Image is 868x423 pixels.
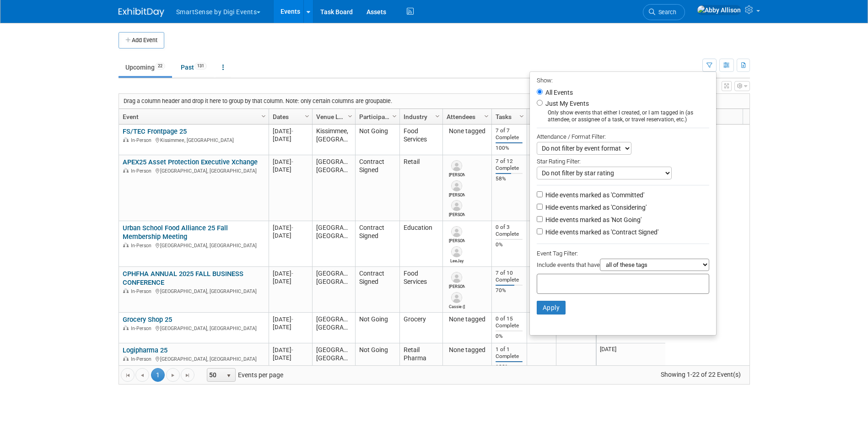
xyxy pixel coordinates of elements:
td: Kissimmee, [GEOGRAPHIC_DATA] [312,125,355,155]
a: Column Settings [517,109,527,123]
div: Only show events that either I created, or I am tagged in (as attendee, or assignee of a task, or... [537,109,709,123]
label: Just My Events [544,99,589,108]
div: [DATE] [273,232,308,239]
a: CPHFHA ANNUAL 2025 FALL BUSINESS CONFERENCE [123,270,243,287]
td: Contract Signed [355,221,399,267]
a: FS/TEC Frontpage 25 [123,127,187,136]
div: [GEOGRAPHIC_DATA], [GEOGRAPHIC_DATA] [123,167,264,174]
td: Food Services [399,267,442,313]
span: In-Person [131,325,154,331]
td: Education [399,221,442,267]
td: Retail [399,155,442,221]
span: In-Person [131,356,154,362]
img: In-Person Event [123,325,129,330]
td: [DATE] [597,343,665,374]
div: None tagged [447,315,487,324]
span: In-Person [131,288,154,294]
img: LeeJay Moreno [451,246,462,257]
a: Dates [273,109,306,125]
div: 70% [496,287,523,294]
div: [GEOGRAPHIC_DATA], [GEOGRAPHIC_DATA] [123,241,264,249]
span: Go to the first page [124,372,131,379]
div: [DATE] [273,158,308,166]
a: Go to the first page [121,368,135,382]
a: Participation [359,109,394,125]
div: None tagged [447,127,487,136]
img: In-Person Event [123,356,129,361]
button: Add Event [119,32,164,49]
a: APEX25 Asset Protection Executive Xchange [123,158,258,166]
span: 50 [207,369,223,381]
span: Search [655,9,676,16]
div: [DATE] [273,277,308,285]
img: Alex Yang [451,180,462,191]
a: Upcoming22 [119,59,172,76]
td: Table Top [527,221,556,267]
div: [DATE] [273,315,308,323]
label: Hide events marked as 'Not Going' [544,215,642,224]
div: Event Tag Filter: [537,248,709,259]
span: Go to the last page [184,372,191,379]
div: [GEOGRAPHIC_DATA], [GEOGRAPHIC_DATA] [123,324,264,332]
div: [DATE] [273,224,308,232]
a: Column Settings [481,109,491,123]
a: Column Settings [345,109,355,123]
span: Column Settings [518,113,525,120]
a: Column Settings [259,109,269,123]
span: Column Settings [483,113,490,120]
td: [GEOGRAPHIC_DATA], [GEOGRAPHIC_DATA] [312,313,355,343]
div: 0 of 3 Complete [496,224,523,238]
a: Grocery Shop 25 [123,315,172,324]
div: Kissimmee, [GEOGRAPHIC_DATA] [123,136,264,144]
span: - [291,347,293,353]
div: 100% [496,363,523,370]
a: Tasks [496,109,521,125]
img: In-Person Event [123,288,129,293]
a: Column Settings [389,109,399,123]
span: - [291,128,293,135]
div: Include events that have [537,259,709,274]
td: [GEOGRAPHIC_DATA], [GEOGRAPHIC_DATA] [312,267,355,313]
td: Not Going [355,343,399,374]
div: Jim Lewis [449,283,465,290]
label: All Events [544,89,573,96]
span: select [225,372,232,380]
div: Fran Tasker [449,171,465,178]
a: Go to the previous page [135,368,149,382]
img: In-Person Event [123,168,129,173]
div: [DATE] [273,346,308,354]
label: Hide events marked as 'Committed' [544,190,644,200]
span: 1 [151,368,165,382]
span: Go to the next page [169,372,177,379]
a: Go to the last page [181,368,194,382]
div: [DATE] [273,127,308,135]
div: Drag a column header and drop it here to group by that column. Note: only certain columns are gro... [119,94,749,108]
img: ExhibitDay [119,8,164,17]
a: Logipharma 25 [123,346,167,354]
td: Retail Pharma [399,343,442,374]
a: Search [643,4,685,20]
div: 7 of 12 Complete [496,158,523,172]
a: Urban School Food Alliance 25 Fall Membership Meeting [123,224,228,241]
span: - [291,158,293,165]
div: [DATE] [273,135,308,143]
div: 7 of 10 Complete [496,270,523,283]
div: 58% [496,175,523,182]
div: Laura Wisdom [449,237,465,244]
span: - [291,316,293,323]
div: 1 of 1 Complete [496,346,523,360]
span: Column Settings [434,113,441,120]
span: Events per page [195,368,292,382]
span: In-Person [131,168,154,174]
span: Column Settings [346,113,354,120]
span: - [291,224,293,231]
div: None tagged [447,346,487,354]
td: Contract Signed [355,155,399,221]
button: Apply [537,301,566,315]
div: 100% [496,145,523,152]
div: [GEOGRAPHIC_DATA], [GEOGRAPHIC_DATA] [123,287,264,295]
label: Hide events marked as 'Considering' [544,203,647,212]
span: In-Person [131,137,154,143]
span: Showing 1-22 of 22 Event(s) [652,368,749,381]
div: LeeJay Moreno [449,257,465,264]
